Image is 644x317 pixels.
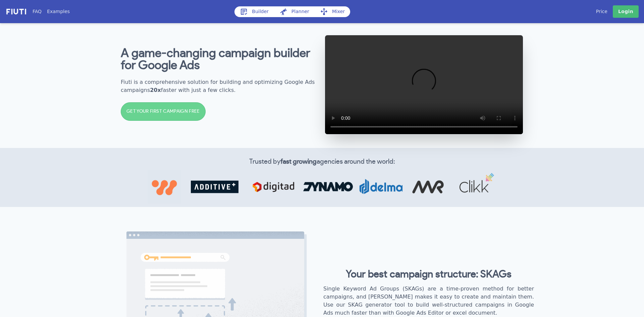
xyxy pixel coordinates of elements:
a: GET YOUR FIRST CAMPAIGN FREE [121,102,206,121]
h2: Fiuti is a comprehensive solution for building and optimizing Google Ads campaigns faster with ju... [121,78,319,94]
a: Builder [234,6,274,17]
img: d3352e4.png [358,178,405,195]
img: cb4d2d3.png [405,171,451,202]
img: 5680c82.png [451,171,497,203]
a: Examples [47,8,70,15]
b: A game-changing campaign builder for Google Ads [121,47,310,71]
b: 20x [150,87,161,93]
a: FAQ [33,8,42,15]
img: b8f48c0.jpg [148,170,181,204]
a: Login [613,5,639,18]
img: 83c4e68.jpg [303,182,354,192]
a: Mixer [315,6,350,17]
a: Planner [274,6,315,17]
a: Price [596,8,607,15]
img: f731f27.png [5,8,27,15]
img: abf0a6e.png [184,174,245,200]
b: fast growing [280,158,317,165]
h2: Trusted by agencies around the world: [129,157,515,167]
h2: Single Keyword Ad Groups (SKAGs) are a time-proven method for better campaigns, and [PERSON_NAME]... [323,285,534,317]
b: Your best campaign structure: SKAGs [346,269,512,279]
img: 7aba02c.png [245,173,302,201]
video: Google Ads SKAG tool video [325,35,523,135]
